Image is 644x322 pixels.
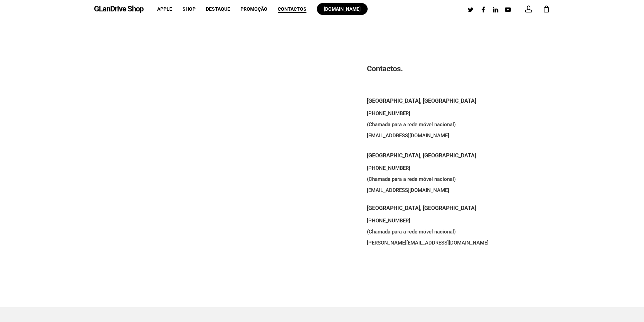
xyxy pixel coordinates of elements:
[182,7,196,11] a: Shop
[206,7,230,11] a: Destaque
[324,6,361,12] span: [DOMAIN_NAME]
[240,7,267,11] a: Promoção
[94,5,143,13] a: GLanDrive Shop
[157,7,172,11] a: Apple
[367,108,597,149] p: [PHONE_NUMBER] (Chamada para a rede móvel nacional) [EMAIL_ADDRESS][DOMAIN_NAME]
[367,163,597,204] p: [PHONE_NUMBER] (Chamada para a rede móvel nacional) [EMAIL_ADDRESS][DOMAIN_NAME]
[367,63,597,75] h3: Contactos.
[367,151,597,160] h5: [GEOGRAPHIC_DATA], [GEOGRAPHIC_DATA]
[317,7,368,11] a: [DOMAIN_NAME]
[367,204,597,213] h5: [GEOGRAPHIC_DATA], [GEOGRAPHIC_DATA]
[367,96,597,105] h5: [GEOGRAPHIC_DATA], [GEOGRAPHIC_DATA]
[367,215,597,248] p: [PHONE_NUMBER] (Chamada para a rede móvel nacional) [PERSON_NAME][EMAIL_ADDRESS][DOMAIN_NAME]
[278,7,306,11] a: Contactos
